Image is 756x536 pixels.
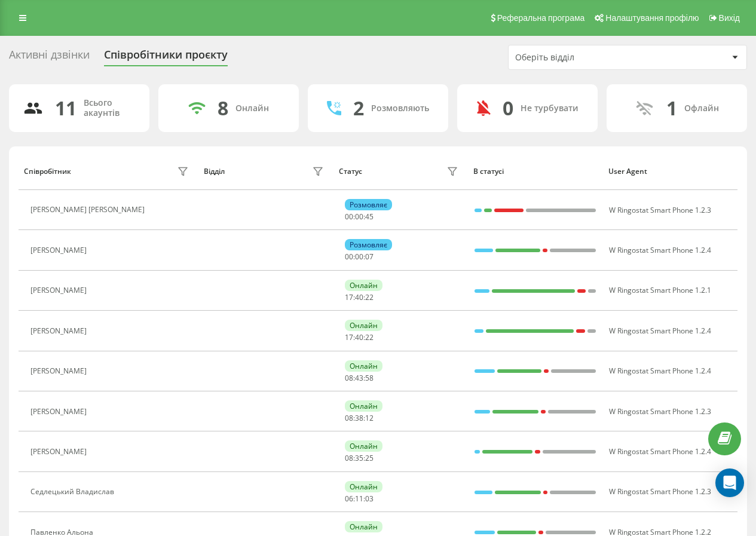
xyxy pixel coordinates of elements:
[355,494,363,504] span: 11
[609,406,711,416] span: W Ringostat Smart Phone 1.2.3
[684,103,719,114] div: Офлайн
[345,333,374,342] div: : :
[609,326,711,336] span: W Ringostat Smart Phone 1.2.4
[609,285,711,295] span: W Ringostat Smart Phone 1.2.1
[345,481,382,492] div: Онлайн
[345,332,353,342] span: 17
[345,292,353,302] span: 17
[609,486,711,497] span: W Ringostat Smart Phone 1.2.3
[365,494,374,504] span: 03
[218,97,228,120] div: 8
[30,488,117,496] div: Седлецький Владислав
[345,521,382,532] div: Онлайн
[345,199,392,210] div: Розмовляє
[371,103,429,114] div: Розмовляють
[365,212,374,222] span: 45
[345,320,382,331] div: Онлайн
[345,374,374,382] div: : :
[345,413,353,423] span: 08
[355,292,363,302] span: 40
[609,245,711,255] span: W Ringostat Smart Phone 1.2.4
[605,13,699,23] span: Налаштування профілю
[609,366,711,376] span: W Ringostat Smart Phone 1.2.4
[355,373,363,383] span: 43
[345,239,392,250] div: Розмовляє
[345,280,382,291] div: Онлайн
[204,167,225,176] div: Відділ
[345,252,353,262] span: 00
[473,167,597,176] div: В статусі
[608,167,732,176] div: User Agent
[30,408,90,416] div: [PERSON_NAME]
[345,454,374,463] div: : :
[515,53,658,63] div: Оберіть відділ
[345,440,382,452] div: Онлайн
[503,97,513,120] div: 0
[355,453,363,463] span: 35
[345,212,353,222] span: 00
[345,293,374,302] div: : :
[345,253,374,261] div: : :
[345,373,353,383] span: 08
[30,367,90,375] div: [PERSON_NAME]
[9,48,90,67] div: Активні дзвінки
[365,292,374,302] span: 22
[497,13,585,23] span: Реферальна програма
[355,332,363,342] span: 40
[30,286,90,295] div: [PERSON_NAME]
[345,495,374,503] div: : :
[235,103,269,114] div: Онлайн
[365,373,374,383] span: 58
[666,97,677,120] div: 1
[30,246,90,255] div: [PERSON_NAME]
[345,400,382,412] div: Онлайн
[355,413,363,423] span: 38
[84,98,135,118] div: Всього акаунтів
[345,494,353,504] span: 06
[715,468,744,497] div: Open Intercom Messenger
[30,327,90,335] div: [PERSON_NAME]
[719,13,740,23] span: Вихід
[104,48,228,67] div: Співробітники проєкту
[609,205,711,215] span: W Ringostat Smart Phone 1.2.3
[353,97,364,120] div: 2
[609,446,711,457] span: W Ringostat Smart Phone 1.2.4
[365,252,374,262] span: 07
[30,448,90,456] div: [PERSON_NAME]
[345,414,374,422] div: : :
[365,453,374,463] span: 25
[30,206,148,214] div: [PERSON_NAME] [PERSON_NAME]
[339,167,362,176] div: Статус
[345,213,374,221] div: : :
[55,97,76,120] div: 11
[345,453,353,463] span: 08
[24,167,71,176] div: Співробітник
[355,212,363,222] span: 00
[355,252,363,262] span: 00
[365,413,374,423] span: 12
[365,332,374,342] span: 22
[345,360,382,372] div: Онлайн
[521,103,579,114] div: Не турбувати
